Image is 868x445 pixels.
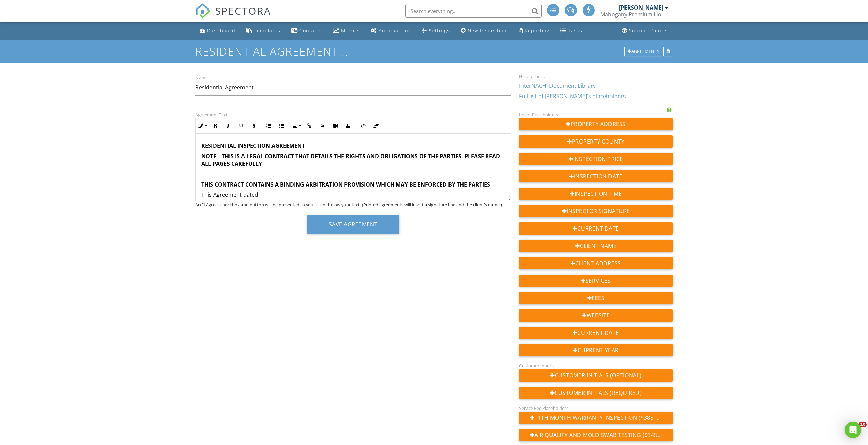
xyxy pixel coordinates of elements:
[195,3,210,18] img: The Best Home Inspection Software - Spectora
[519,240,673,252] div: Client Name
[303,119,316,132] button: Insert Link (Ctrl+K)
[254,27,280,34] div: Templates
[519,292,673,304] div: Fees
[201,201,505,209] p: is between:
[197,25,238,37] a: Dashboard
[195,9,271,24] a: SPECTORA
[235,119,248,132] button: Underline (Ctrl+U)
[619,4,663,11] div: [PERSON_NAME]
[275,119,288,132] button: Unordered List
[379,27,411,34] div: Automations
[419,25,453,37] a: Settings
[519,257,673,269] div: Client Address
[329,119,342,132] button: Insert Video
[244,25,283,37] a: Templates
[195,112,228,118] label: Agreement Text
[859,422,867,427] span: 10
[519,112,558,118] label: Insert Placeholders
[619,25,672,37] a: Support Center
[568,27,582,34] div: Tasks
[519,92,626,100] a: Full list of [PERSON_NAME]'s placeholders
[209,119,222,132] button: Bold (Ctrl+B)
[429,27,450,34] div: Settings
[207,27,235,34] div: Dashboard
[356,119,369,132] button: Code View
[519,275,673,287] div: Services
[629,27,669,34] div: Support Center
[519,135,673,148] div: Property County
[195,45,673,57] h1: Residential Agreement ..
[201,142,305,149] strong: RESIDENTIAL INSPECTION AGREEMENT
[519,188,673,200] div: Inspection Time
[519,153,673,165] div: Inspection Price
[624,48,663,54] a: Agreements
[196,119,209,132] button: Inline Style
[519,222,673,235] div: Current Date
[519,405,568,411] label: Service Fee Placeholders
[316,119,329,132] button: Insert Image (Ctrl+P)
[299,27,322,34] div: Contacts
[307,215,399,234] button: Save Agreement
[519,412,673,424] div: 11th Month Warranty Inspection ($385.00)
[515,25,552,37] a: Reporting
[519,344,673,356] div: Current Year
[222,119,235,132] button: Italic (Ctrl+I)
[290,119,303,132] button: Align
[519,387,673,399] div: Customer Initials (Required)
[519,118,673,130] div: Property Address
[201,181,490,188] strong: THIS CONTRACT CONTAINS A BINDING ARBITRATION PROVISION WHICH MAY BE ENFORCED BY THE PARTIES
[519,362,554,369] label: Customer Inputs
[458,25,510,37] a: New Inspection
[845,422,861,438] div: Open Intercom Messenger
[195,202,511,207] div: An "I Agree" checkbox and button will be presented to your client below your text. (Printed agree...
[519,309,673,322] div: Website
[519,74,673,79] div: Helpful Links
[289,25,325,37] a: Contacts
[468,27,507,34] div: New Inspection
[519,327,673,339] div: Current Date
[600,11,668,18] div: Mahogany Premium Home Inspections
[519,82,596,89] a: InterNACHI Document Library
[201,191,505,198] p: This Agreement dated:
[525,27,549,34] div: Reporting
[519,429,673,441] div: Air Quality and Mold Swab Testing ($345.00)
[215,3,271,18] span: SPECTORA
[368,25,414,37] a: Automations (Advanced)
[341,27,360,34] div: Metrics
[195,75,208,81] label: Name
[330,25,363,37] a: Metrics
[519,205,673,217] div: Inspector Signature
[519,369,673,382] div: Customer Initials (Optional)
[624,47,662,56] div: Agreements
[342,119,355,132] button: Insert Table
[248,119,261,132] button: Colors
[558,25,585,37] a: Tasks
[262,119,275,132] button: Ordered List
[405,4,542,18] input: Search everything...
[369,119,382,132] button: Clear Formatting
[201,152,500,167] strong: NOTE – THIS IS A LEGAL CONTRACT THAT DETAILS THE RIGHTS AND OBLIGATIONS OF THE PARTIES. PLEASE RE...
[519,170,673,182] div: Inspection Date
